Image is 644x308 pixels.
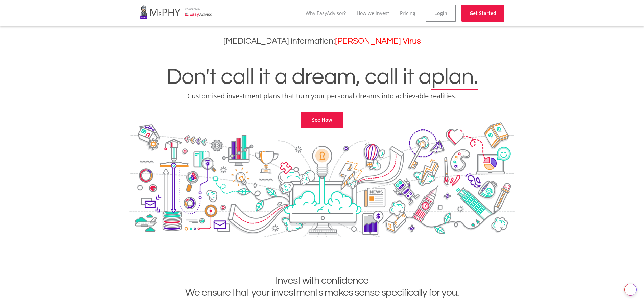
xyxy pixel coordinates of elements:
[335,37,421,45] a: [PERSON_NAME] Virus
[301,112,343,128] a: See How
[306,10,346,16] a: Why EasyAdvisor?
[135,275,510,299] h2: Invest with confidence We ensure that your investments makes sense specifically for you.
[5,36,639,46] h3: [MEDICAL_DATA] information:
[400,10,415,16] a: Pricing
[461,5,504,22] a: Get Started
[5,91,639,101] p: Customised investment plans that turn your personal dreams into achievable realities.
[357,10,389,16] a: How we invest
[5,66,639,89] h1: Don't call it a dream, call it a
[431,66,478,89] span: plan.
[426,5,456,22] a: Login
